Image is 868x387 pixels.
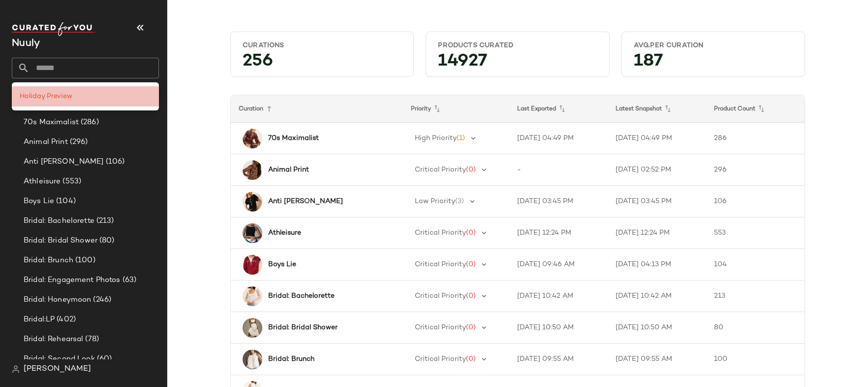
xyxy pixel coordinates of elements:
span: Curations [33,97,69,108]
span: Animal Print [24,137,68,148]
th: Last Exported [509,95,608,123]
span: Bridal: Bridal Shower [24,235,97,246]
td: 553 [706,217,805,249]
span: Anti [PERSON_NAME] [24,156,104,168]
img: 103216818_001_b [243,192,262,211]
img: 4140838880159_001_b [243,223,262,243]
span: (60) [95,353,112,365]
span: High Priority [415,135,457,142]
td: [DATE] 04:49 PM [608,123,706,154]
b: Bridal: Bridal Shower [268,322,338,333]
td: [DATE] 03:45 PM [509,186,608,217]
span: Critical Priority [415,324,466,331]
img: 4130916210332_010_b [243,318,262,338]
td: [DATE] 04:13 PM [608,249,706,281]
th: Product Count [706,95,805,123]
img: 97065981_060_b [243,255,262,275]
td: 106 [706,186,805,217]
span: Bridal: Engagement Photos [24,275,121,286]
span: Bridal: Bachelorette [24,215,94,227]
b: Anti [PERSON_NAME] [268,196,343,207]
td: [DATE] 10:42 AM [608,281,706,312]
td: [DATE] 09:55 AM [608,344,706,375]
td: 100 [706,344,805,375]
div: 14927 [430,54,605,72]
span: Bridal: Rehearsal [24,334,83,345]
td: [DATE] 10:42 AM [509,281,608,312]
span: Bridal:LP [24,314,55,325]
span: (0) [466,355,476,363]
td: 296 [706,154,805,186]
span: (3) [455,198,464,205]
th: Curation [231,95,403,123]
span: Athleisure [24,176,61,187]
b: Animal Print [268,165,309,175]
span: (63) [121,275,137,286]
div: 256 [235,54,409,72]
span: Critical Priority [415,292,466,300]
span: Critical Priority [415,229,466,237]
div: Products Curated [438,41,597,50]
td: [DATE] 10:50 AM [509,312,608,344]
span: (0) [466,324,476,331]
span: Critical Priority [415,261,466,268]
td: 80 [706,312,805,344]
span: Boys Lie [24,196,54,207]
span: (0) [466,292,476,300]
img: 99308520_061_b [243,129,262,148]
img: 4110972460085_010_b [243,350,262,369]
img: 104261946_000_b [243,160,262,180]
td: [DATE] 02:52 PM [608,154,706,186]
th: Latest Snapshot [608,95,706,123]
span: (106) [104,156,125,168]
img: svg%3e [12,365,20,373]
span: Critical Priority [415,355,466,363]
b: Athleisure [268,228,301,238]
span: (296) [68,137,88,148]
span: (553) [61,176,81,187]
td: 104 [706,249,805,281]
span: Bridal: Honeymoon [24,294,91,306]
td: [DATE] 09:46 AM [509,249,608,281]
img: 79338430_012_b [243,286,262,306]
span: [PERSON_NAME] [24,363,91,375]
th: Priority [403,95,509,123]
span: (104) [54,196,76,207]
span: (1) [457,135,465,142]
span: Bridal: Brunch [24,255,73,266]
span: (80) [97,235,115,246]
div: Curations [243,41,402,50]
img: cfy_white_logo.C9jOOHJF.svg [12,22,95,36]
td: [DATE] 12:24 PM [608,217,706,249]
span: Current Company Name [12,38,40,49]
b: Bridal: Brunch [268,354,314,364]
span: (0) [466,166,476,174]
span: Critical Priority [415,166,466,174]
span: Bridal: Second Look [24,353,95,365]
span: 70s Maximalist [24,117,79,128]
div: Avg.per Curation [634,41,793,50]
span: (78) [83,334,99,345]
b: Boys Lie [268,259,296,270]
span: (246) [91,294,111,306]
td: 213 [706,281,805,312]
td: - [509,154,608,186]
td: [DATE] 10:50 AM [608,312,706,344]
span: Low Priority [415,198,455,205]
b: 70s Maximalist [268,133,319,143]
b: Bridal: Bachelorette [268,291,335,301]
span: (0) [466,229,476,237]
span: (402) [55,314,76,325]
span: (0) [466,261,476,268]
span: (286) [79,117,99,128]
td: 286 [706,123,805,154]
span: (100) [73,255,95,266]
td: [DATE] 03:45 PM [608,186,706,217]
span: (213) [94,215,114,227]
div: 187 [626,54,801,72]
td: [DATE] 12:24 PM [509,217,608,249]
td: [DATE] 04:49 PM [509,123,608,154]
td: [DATE] 09:55 AM [509,344,608,375]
